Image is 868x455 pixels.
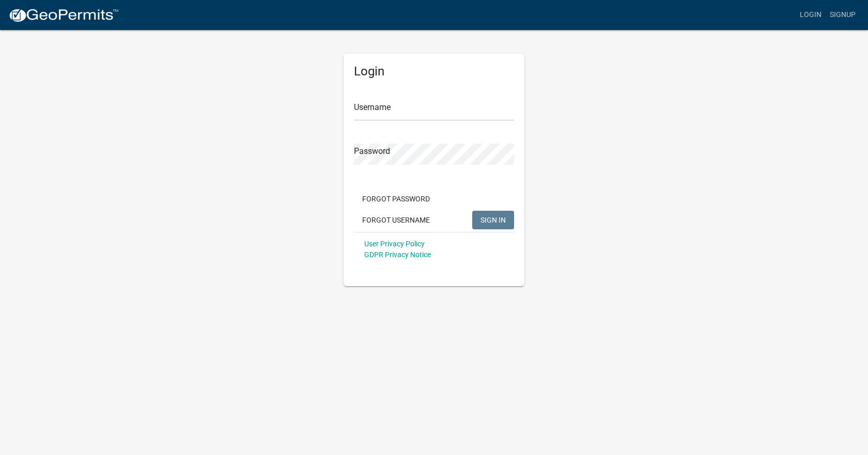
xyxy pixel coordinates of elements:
h5: Login [354,64,514,79]
a: GDPR Privacy Notice [364,250,431,259]
button: Forgot Password [354,190,438,208]
span: SIGN IN [481,215,506,224]
a: User Privacy Policy [364,240,425,248]
button: SIGN IN [472,211,514,229]
a: Signup [826,5,860,25]
button: Forgot Username [354,211,438,229]
a: Login [796,5,826,25]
